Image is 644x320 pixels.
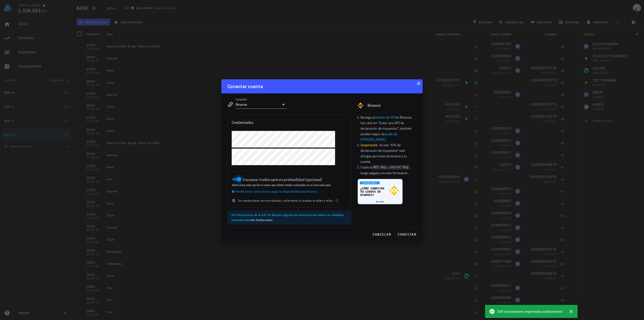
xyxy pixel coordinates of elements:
[372,232,391,237] span: cancelar
[360,115,417,142] li: Navega a en Binance, haz click en "Crear una API de declaración de impuestos", también puedes seg...
[372,165,387,170] code: API Key
[368,103,417,108] div: Binance
[360,142,417,164] li: : Al usar "API de declaración de impuestos" solo otorgas permisos de lectura a tu cuenta.
[232,189,335,194] div: Puede tomar varias horas según la disponibilidad de Binance.
[232,184,335,187] div: Selecciona esta opción si notas que faltan trades realizados en el mercado spot.
[251,218,272,222] a: Ver limitaciones
[360,143,377,147] b: Importante
[228,198,351,207] div: Tus credenciales son encriptadas y solamente tú puedes acceder a ellas.
[231,212,347,223] div: Por limitaciones de la API de Binance algunas de transacciones deben ser añadidas manualmente.
[395,230,419,239] button: conectar
[389,165,410,170] code: Secret Key
[236,97,247,101] label: Conexión
[227,82,263,90] div: Conectar cuenta
[360,164,417,176] li: Copia la y , luego pégalas en este formulario.
[370,230,393,239] button: cancelar
[232,119,253,126] div: Credenciales
[397,232,416,237] span: conectar
[497,309,562,314] span: 100 transacciones importadas exitosamente
[374,115,395,120] a: Gestión de API
[243,177,335,182] label: Escanear trades spot en profundidad (opcional)
[360,132,397,142] a: ayuda de [PERSON_NAME]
